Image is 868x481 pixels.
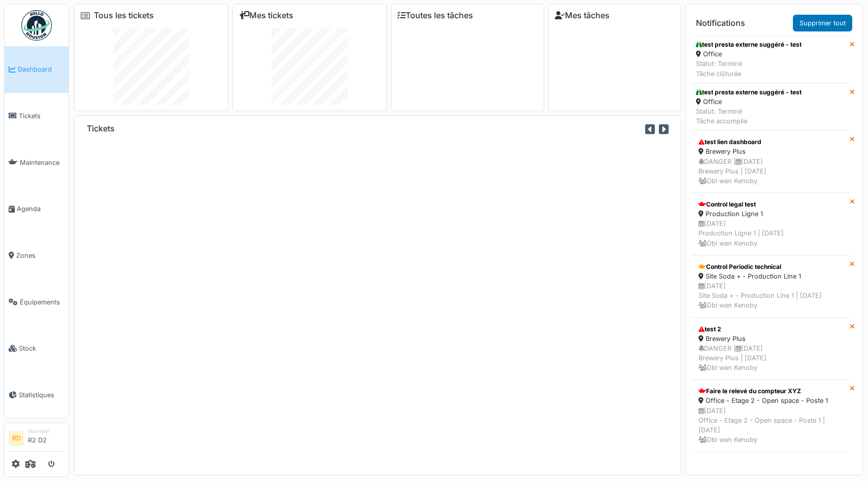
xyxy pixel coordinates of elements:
div: test presta externe suggéré - test [696,40,802,49]
a: Faire le relevé du compteur XYZ Office - Etage 2 - Open space - Poste 1 [DATE]Office - Etage 2 - ... [692,380,850,452]
div: Statut: Terminé Tâche accomplie [696,107,802,126]
div: [DATE] Production Ligne 1 | [DATE] Obi wan Kenoby [698,219,843,248]
a: Statistiques [5,372,69,419]
div: test lien dashboard [698,138,843,147]
h6: Notifications [696,18,745,28]
span: Agenda [17,204,64,214]
span: Zones [16,251,64,260]
div: Manager [28,427,64,435]
span: Statistiques [19,390,64,400]
div: DANGER | [DATE] Brewery Plus | [DATE] Obi wan Kenoby [698,157,843,186]
a: Maintenance [5,139,69,186]
a: Stock [5,325,69,372]
span: Dashboard [18,64,64,74]
a: test 2 Brewery Plus DANGER |[DATE]Brewery Plus | [DATE] Obi wan Kenoby [692,318,850,380]
a: Toutes les tâches [397,11,473,20]
a: Mes tickets [239,11,293,20]
div: test presta externe suggéré - test [696,88,802,97]
span: Stock [19,343,64,353]
div: Office - Etage 2 - Open space - Poste 1 [698,396,843,405]
div: Faire le relevé du compteur XYZ [698,387,843,396]
div: [DATE] Site Soda + - Production Line 1 | [DATE] Obi wan Kenoby [698,281,843,311]
a: RD ManagerR2 D2 [9,427,64,452]
a: Dashboard [5,46,69,93]
div: [DATE] Office - Etage 2 - Open space - Poste 1 | [DATE] Obi wan Kenoby [698,406,843,445]
span: Équipements [20,297,64,307]
a: Tous les tickets [94,11,154,20]
a: Control Periodic technical Site Soda + - Production Line 1 [DATE]Site Soda + - Production Line 1 ... [692,255,850,318]
a: test lien dashboard Brewery Plus DANGER |[DATE]Brewery Plus | [DATE] Obi wan Kenoby [692,130,850,193]
li: RD [9,431,24,446]
div: Office [696,49,802,59]
span: Tickets [19,111,64,121]
span: Maintenance [20,158,64,167]
a: Zones [5,232,69,279]
a: Supprimer tout [793,15,852,31]
div: Brewery Plus [698,147,843,156]
h6: Tickets [87,124,115,133]
div: Statut: Terminé Tâche clôturée [696,59,802,78]
div: Control Periodic technical [698,262,843,271]
a: test presta externe suggéré - test Office Statut: TerminéTâche clôturée [692,36,850,83]
div: Production Ligne 1 [698,209,843,219]
div: Brewery Plus [698,334,843,343]
div: test 2 [698,325,843,334]
div: Office [696,97,802,107]
a: Control legal test Production Ligne 1 [DATE]Production Ligne 1 | [DATE] Obi wan Kenoby [692,193,850,255]
a: Mes tâches [555,11,610,20]
li: R2 D2 [28,427,64,449]
div: Control legal test [698,200,843,209]
a: Agenda [5,186,69,232]
img: Badge_color-CXgf-gQk.svg [21,10,52,41]
div: Site Soda + - Production Line 1 [698,271,843,281]
a: Tickets [5,93,69,140]
div: DANGER | [DATE] Brewery Plus | [DATE] Obi wan Kenoby [698,343,843,373]
a: test presta externe suggéré - test Office Statut: TerminéTâche accomplie [692,83,850,131]
a: Équipements [5,279,69,325]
